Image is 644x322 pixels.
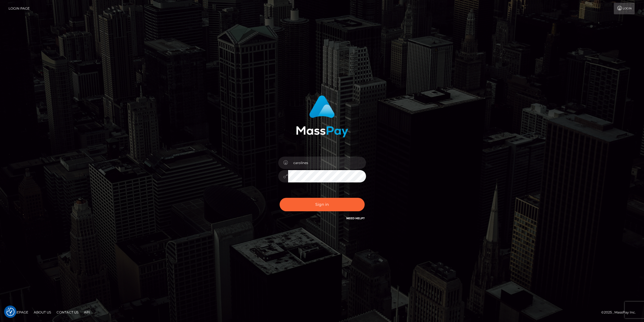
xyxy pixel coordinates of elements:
input: Username... [288,157,366,169]
a: Login [614,3,635,14]
a: Homepage [6,308,30,317]
a: Need Help? [346,216,365,220]
img: MassPay Login [296,95,348,137]
a: API [82,308,92,317]
a: Login Page [9,3,30,14]
button: Consent Preferences [6,308,15,316]
div: © 2025 , MassPay Inc. [601,309,640,315]
a: Contact Us [54,308,81,317]
a: About Us [32,308,53,317]
button: Sign in [280,198,365,211]
img: Revisit consent button [6,308,15,316]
